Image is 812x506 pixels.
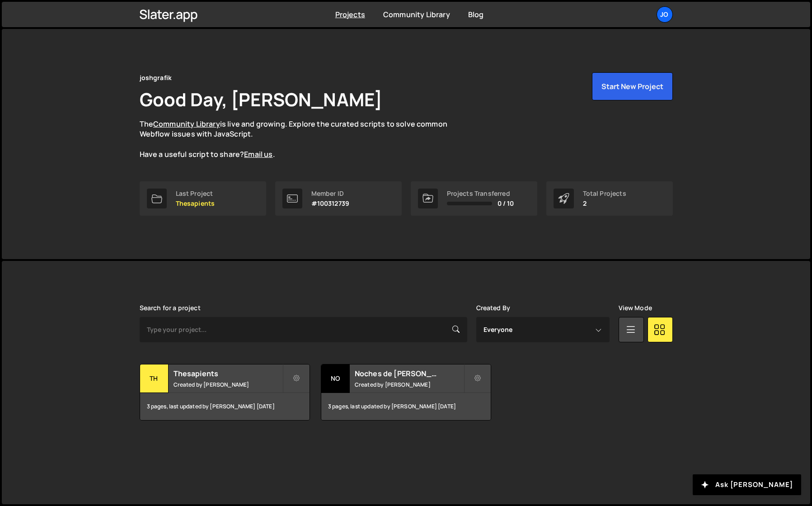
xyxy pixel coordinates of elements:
p: #100312739 [311,200,350,207]
div: 3 pages, last updated by [PERSON_NAME] [DATE] [140,393,310,420]
a: No Noches de [PERSON_NAME] Created by [PERSON_NAME] 3 pages, last updated by [PERSON_NAME] [DATE] [321,364,491,421]
a: Community Library [383,9,450,19]
a: Last Project Thesapients [140,181,266,216]
small: Created by [PERSON_NAME] [174,381,282,388]
a: Community Library [153,119,220,129]
label: Search for a project [140,304,201,312]
small: Created by [PERSON_NAME] [355,381,464,388]
button: Start New Project [592,72,673,100]
a: jo [657,6,673,23]
p: The is live and growing. Explore the curated scripts to solve common Webflow issues with JavaScri... [140,119,465,160]
a: Email us [244,149,272,159]
p: Thesapients [176,200,215,207]
div: Th [140,364,169,393]
label: Created By [476,304,511,312]
h2: Noches de [PERSON_NAME] [355,369,464,378]
input: Type your project... [140,317,467,342]
div: No [321,364,350,393]
a: Projects [335,9,365,19]
button: Ask [PERSON_NAME] [693,474,801,495]
label: View Mode [619,304,652,312]
span: 0 / 10 [498,200,514,207]
div: 3 pages, last updated by [PERSON_NAME] [DATE] [321,393,491,420]
a: Th Thesapients Created by [PERSON_NAME] 3 pages, last updated by [PERSON_NAME] [DATE] [140,364,310,421]
div: joshgrafik [140,72,172,83]
h1: Good Day, [PERSON_NAME] [140,87,383,112]
h2: Thesapients [174,369,282,378]
p: 2 [583,200,626,207]
div: Total Projects [583,190,626,197]
a: Blog [468,9,484,19]
div: Projects Transferred [447,190,514,197]
div: Member ID [311,190,350,197]
div: Last Project [176,190,215,197]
